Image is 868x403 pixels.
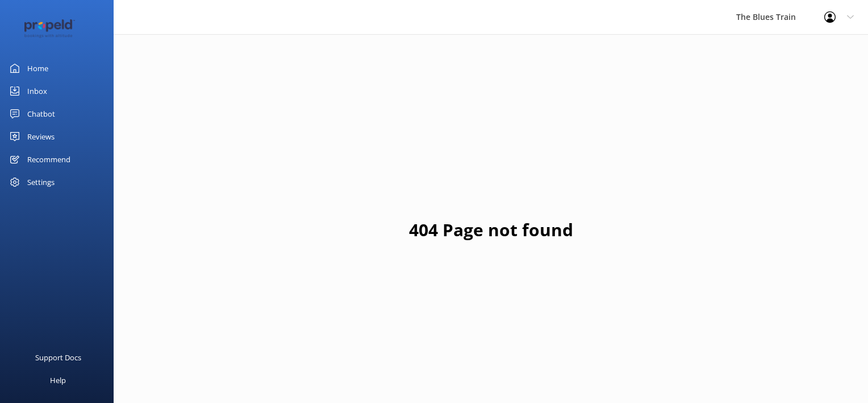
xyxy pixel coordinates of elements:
[27,80,47,102] div: Inbox
[35,346,81,369] div: Support Docs
[17,19,82,38] img: 12-1677471078.png
[27,148,70,171] div: Recommend
[27,125,55,148] div: Reviews
[27,102,55,125] div: Chatbot
[50,369,66,392] div: Help
[27,57,48,80] div: Home
[27,171,55,194] div: Settings
[409,216,573,244] h1: 404 Page not found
